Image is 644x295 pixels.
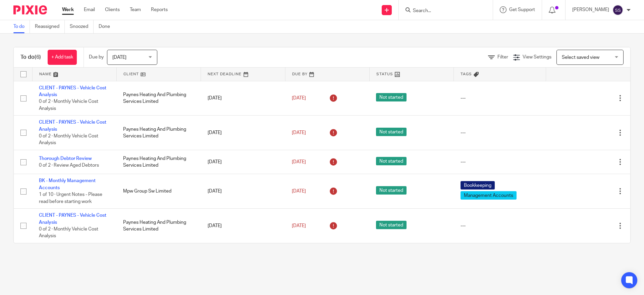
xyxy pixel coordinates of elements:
a: Clients [105,6,120,13]
span: Management Accounts [461,191,517,200]
span: 0 of 2 · Monthly Vehicle Cost Analysis [39,227,98,239]
td: [DATE] [201,174,285,209]
span: Not started [376,221,407,229]
a: Reports [151,6,168,13]
p: [PERSON_NAME] [572,6,609,13]
span: Bookkeeping [461,181,495,189]
span: 1 of 10 · Urgent Notes - Please read before starting work [39,192,102,204]
span: View Settings [523,55,551,59]
a: + Add task [48,50,77,65]
a: Snoozed [70,20,94,33]
td: Paynes Heating And Plumbing Services Limited [116,81,201,116]
a: Email [84,6,95,13]
td: [DATE] [201,81,285,116]
a: Work [62,6,74,13]
td: Paynes Heating And Plumbing Services Limited [116,116,201,150]
span: 0 of 2 · Review Aged Debtors [39,163,99,168]
h1: To do [20,54,41,61]
a: CLIENT - PAYNES - Vehicle Cost Analysis [39,120,106,131]
span: Select saved view [562,55,599,60]
span: [DATE] [292,160,306,164]
div: --- [461,159,539,165]
img: svg%3E [612,5,623,15]
a: To do [13,20,30,33]
a: CLIENT - PAYNES - Vehicle Cost Analysis [39,86,106,97]
span: [DATE] [292,96,306,100]
span: [DATE] [292,223,306,228]
input: Search [412,8,473,14]
a: CLIENT - PAYNES - Vehicle Cost Analysis [39,213,106,224]
a: Thorough Debtor Review [39,156,92,161]
span: Tags [461,72,472,76]
span: Not started [376,93,407,101]
a: BK - Monthly Management Accounts [39,178,96,190]
a: Reassigned [35,20,65,33]
span: [DATE] [292,189,306,194]
span: Not started [376,128,407,136]
div: --- [461,129,539,136]
td: [DATE] [201,209,285,243]
td: [DATE] [201,116,285,150]
td: Mpw Group Sw Limited [116,174,201,209]
div: --- [461,222,539,229]
td: Paynes Heating And Plumbing Services Limited [116,209,201,243]
p: Due by [89,54,104,60]
span: [DATE] [292,130,306,135]
a: Done [99,20,115,33]
div: --- [461,95,539,101]
span: (6) [35,54,41,60]
td: Paynes Heating And Plumbing Services Limited [116,150,201,174]
span: Filter [497,55,508,59]
img: Pixie [13,5,47,14]
span: 0 of 2 · Monthly Vehicle Cost Analysis [39,99,98,111]
span: 0 of 2 · Monthly Vehicle Cost Analysis [39,134,98,145]
span: Not started [376,157,407,165]
td: [DATE] [201,150,285,174]
span: [DATE] [112,55,126,60]
span: Get Support [509,7,535,12]
span: Not started [376,186,407,195]
a: Team [130,6,141,13]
